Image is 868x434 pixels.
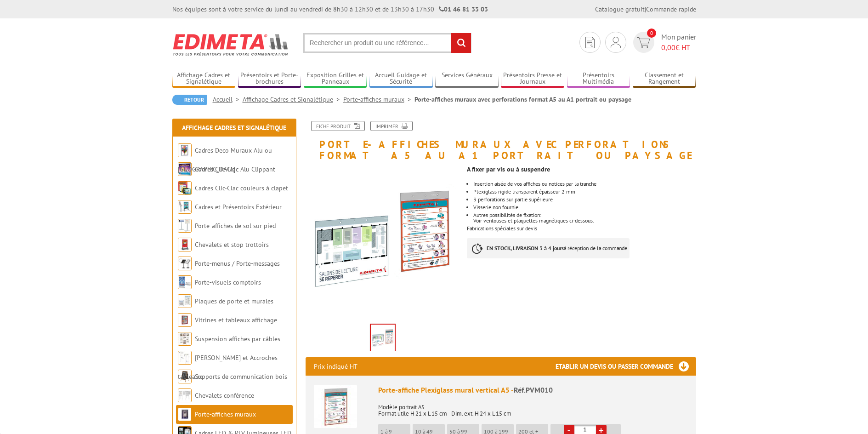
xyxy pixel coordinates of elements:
[371,325,395,353] img: porte_affiches_pvm010_pvm015.jpg
[370,121,413,131] a: Imprimer
[178,143,192,157] img: Cadres Deco Muraux Alu ou Bois
[306,166,460,320] img: porte_affiches_pvm010_pvm015.jpg
[213,95,243,103] a: Accueil
[467,165,550,173] strong: A fixer par vis ou à suspendre
[595,5,696,14] div: |
[195,372,287,381] a: Supports de communication bois
[172,95,207,105] a: Retour
[473,205,696,210] li: Visserie non fournie
[311,121,365,131] a: Fiche produit
[195,165,275,173] a: Cadres Clic-Clac Alu Clippant
[473,218,696,223] div: Voir ventouses et plaquettes magnétiques ci-dessous.
[567,71,630,86] a: Présentoirs Multimédia
[369,71,433,86] a: Accueil Guidage et Sécurité
[439,5,488,13] strong: 01 46 81 33 03
[178,146,272,173] a: Cadres Deco Muraux Alu ou [GEOGRAPHIC_DATA]
[646,5,696,13] a: Commande rapide
[314,385,357,428] img: Porte-affiche Plexiglass mural vertical A5
[304,71,367,86] a: Exposition Grilles et Panneaux
[451,33,471,53] input: rechercher
[585,37,595,48] img: devis rapide
[178,238,192,251] img: Chevalets et stop trottoirs
[195,316,277,324] a: Vitrines et tableaux affichage
[487,245,564,251] strong: EN STOCK, LIVRAISON 3 à 4 jours
[501,71,564,86] a: Présentoirs Presse et Journaux
[611,37,621,48] img: devis rapide
[303,33,471,53] input: Rechercher un produit ou une référence...
[473,197,696,202] li: 3 perforations sur partie supérieure
[661,43,675,52] span: 0,00
[178,313,192,327] img: Vitrines et tableaux affichage
[238,71,301,86] a: Présentoirs et Porte-brochures
[467,238,630,258] p: à réception de la commande
[595,5,645,13] a: Catalogue gratuit
[473,212,696,223] li: Autres possibilités de fixation:
[195,259,280,268] a: Porte-menus / Porte-messages
[178,294,192,308] img: Plaques de porte et murales
[172,71,236,86] a: Affichage Cadres et Signalétique
[195,410,256,418] a: Porte-affiches muraux
[178,219,192,233] img: Porte-affiches de sol sur pied
[195,335,280,343] a: Suspension affiches par câbles
[195,297,273,305] a: Plaques de porte et murales
[243,95,343,103] a: Affichage Cadres et Signalétique
[178,200,192,214] img: Cadres et Présentoirs Extérieur
[473,181,696,187] li: Insertion aisée de vos affiches ou notices par la tranche
[631,32,696,53] a: devis rapide 0 Mon panier 0,00€ HT
[637,37,650,48] img: devis rapide
[556,357,696,376] h3: Etablir un devis ou passer commande
[178,275,192,289] img: Porte-visuels comptoirs
[378,385,688,395] div: Porte-affiche Plexiglass mural vertical A5 -
[467,161,703,268] div: Fabrications spéciales sur devis
[178,351,192,365] img: Cimaises et Accroches tableaux
[435,71,499,86] a: Services Généraux
[195,222,276,230] a: Porte-affiches de sol sur pied
[178,407,192,421] img: Porte-affiches muraux
[378,398,688,417] p: Modèle portrait A5 Format utile H 21 x L 15 cm - Dim. ext. H 24 x L 15 cm
[299,121,703,161] h1: Porte-affiches muraux avec perforations format A5 au A1 portrait ou paysage
[172,28,289,62] img: Edimeta
[661,32,696,53] span: Mon panier
[172,5,488,14] div: Nos équipes sont à votre service du lundi au vendredi de 8h30 à 12h30 et de 13h30 à 17h30
[661,42,696,53] span: € HT
[414,95,631,104] li: Porte-affiches muraux avec perforations format A5 au A1 portrait ou paysage
[314,357,357,376] p: Prix indiqué HT
[647,29,656,38] span: 0
[182,124,286,132] a: Affichage Cadres et Signalétique
[178,388,192,402] img: Chevalets conférence
[195,391,254,400] a: Chevalets conférence
[633,71,696,86] a: Classement et Rangement
[178,354,278,381] a: [PERSON_NAME] et Accroches tableaux
[195,203,282,211] a: Cadres et Présentoirs Extérieur
[343,95,414,103] a: Porte-affiches muraux
[195,278,261,286] a: Porte-visuels comptoirs
[178,332,192,346] img: Suspension affiches par câbles
[178,181,192,195] img: Cadres Clic-Clac couleurs à clapet
[178,257,192,270] img: Porte-menus / Porte-messages
[195,240,269,249] a: Chevalets et stop trottoirs
[473,189,696,194] li: Plexiglass rigide transparent épaisseur 2 mm
[195,184,288,192] a: Cadres Clic-Clac couleurs à clapet
[514,385,553,394] span: Réf.PVM010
